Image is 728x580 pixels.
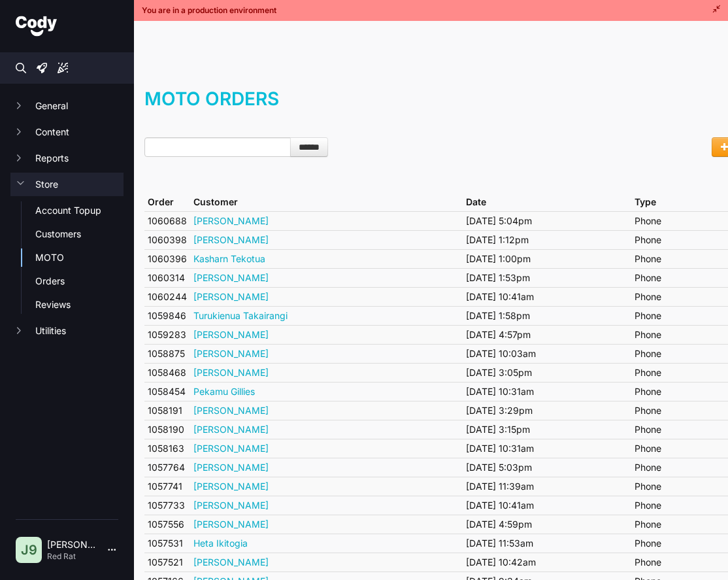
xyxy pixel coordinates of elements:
td: [DATE] 11:39am [463,477,631,496]
a: [PERSON_NAME] [193,481,269,492]
td: 1060688 [144,211,190,230]
td: [DATE] 10:31am [463,439,631,458]
td: 1060244 [144,287,190,306]
td: 1057531 [144,534,190,553]
a: [PERSON_NAME] [193,272,269,283]
a: Orders [35,275,124,288]
a: Turukienua Takairangi [193,310,288,321]
button: General [10,94,124,118]
th: Order [144,193,190,212]
td: 1060398 [144,230,190,249]
td: 1060396 [144,249,190,268]
td: 1057764 [144,458,190,477]
td: 1058875 [144,344,190,363]
a: [PERSON_NAME] [193,556,269,568]
td: [DATE] 10:31am [463,382,631,401]
a: Kasharn Tekotua [193,253,265,264]
td: 1058191 [144,401,190,420]
a: [PERSON_NAME] [193,329,269,340]
button: Utilities [10,319,124,343]
td: [DATE] 5:03pm [463,458,631,477]
td: [DATE] 3:05pm [463,363,631,382]
td: 1057521 [144,553,190,571]
td: 1060314 [144,268,190,287]
td: [DATE] 3:29pm [463,401,631,420]
td: 1057556 [144,515,190,534]
td: [DATE] 10:41am [463,496,631,515]
a: Pekamu Gillies [193,386,255,397]
a: [PERSON_NAME] [193,462,269,473]
a: [PERSON_NAME] [193,348,269,359]
a: Reviews [35,298,124,311]
p: [PERSON_NAME] | 9513 [47,538,97,551]
button: Store [10,173,124,196]
td: [DATE] 5:04pm [463,211,631,230]
td: 1058454 [144,382,190,401]
td: 1059846 [144,306,190,325]
td: [DATE] 11:53am [463,534,631,553]
a: Heta Ikitogia [193,537,248,549]
a: Customers [35,228,124,241]
p: Red Rat [47,551,97,562]
td: 1059283 [144,325,190,344]
td: [DATE] 1:58pm [463,306,631,325]
td: 1057733 [144,496,190,515]
th: Date [463,193,631,212]
th: Customer [190,193,463,212]
td: [DATE] 4:59pm [463,515,631,534]
td: [DATE] 10:42am [463,553,631,571]
a: [PERSON_NAME] [193,234,269,245]
a: [PERSON_NAME] [193,519,269,530]
td: 1058190 [144,420,190,439]
span: You are in a production environment [142,5,276,16]
td: 1057741 [144,477,190,496]
td: 1058163 [144,439,190,458]
a: [PERSON_NAME] [193,291,269,302]
a: MOTO [35,251,124,264]
a: [PERSON_NAME] [193,215,269,226]
td: [DATE] 1:12pm [463,230,631,249]
td: [DATE] 3:15pm [463,420,631,439]
a: [PERSON_NAME] [193,443,269,454]
td: [DATE] 10:41am [463,287,631,306]
button: Reports [10,146,124,170]
td: [DATE] 1:53pm [463,268,631,287]
a: Account Topup [35,204,124,217]
td: [DATE] 4:57pm [463,325,631,344]
td: [DATE] 10:03am [463,344,631,363]
a: [PERSON_NAME] [193,500,269,511]
td: 1058468 [144,363,190,382]
button: Content [10,120,124,144]
td: [DATE] 1:00pm [463,249,631,268]
a: [PERSON_NAME] [193,367,269,378]
a: [PERSON_NAME] [193,424,269,435]
a: [PERSON_NAME] [193,405,269,416]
